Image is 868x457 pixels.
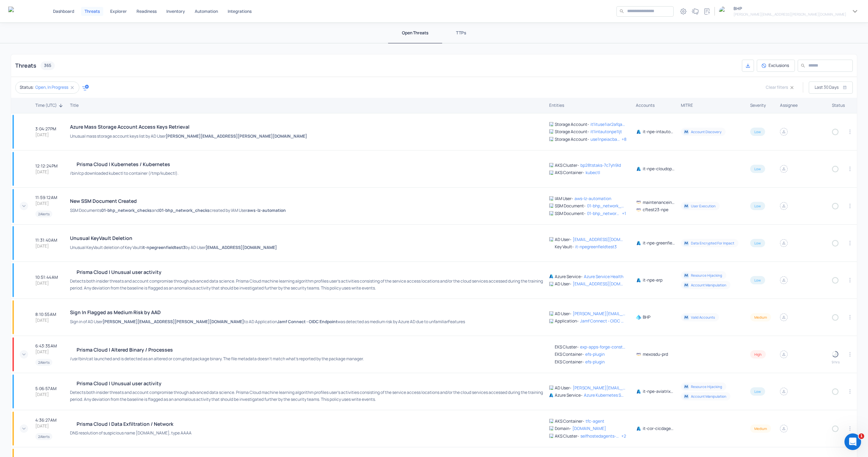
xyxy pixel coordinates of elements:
div: Accounts [636,103,675,108]
h4: New SSM Document Created [70,198,286,204]
button: Threats [81,7,103,16]
h4: Prisma Cloud | Unusual user activity [70,269,544,275]
p: Azure Kubernetes Service (AKS) [584,392,625,398]
button: Valid Accounts [681,313,719,321]
p: 4:36:27 AM [35,417,56,423]
a: Valid Accounts [681,313,743,321]
p: selfhostedagents-wlfo4mzl [580,433,620,439]
p: it-npe-greenfieldtest [643,240,675,246]
span: 01-bhp_network_checks [101,207,152,213]
p: SSM Document - [555,210,586,216]
p: aws-lz-automation [575,196,611,201]
img: AKS Cluster [549,434,553,438]
h4: Azure Mass Storage Account Access Keys Retrieval [70,124,307,130]
p: AKS Container - [555,418,584,424]
img: organization logo [719,6,729,17]
img: https://gem-website-assets-v1.s3.amazonaws.com/cloud-provider-logos/azure.svg [549,274,553,278]
button: +8 [622,136,626,142]
button: +2 [621,433,626,439]
a: [EMAIL_ADDRESS][DOMAIN_NAME] [573,236,625,242]
h4: Prisma Cloud | Data Exfiltration /​ Network [70,421,192,427]
a: Resource HijackingAccount Manipulation [681,382,745,400]
button: Explorer [107,7,130,16]
a: Prisma Cloud | Altered Binary /​ Processes/usr/bin/cat launched and is detected as an altered or ... [70,346,544,362]
p: Detects both insider threats and account compromise through advanced data science. Prisma Cloud m... [70,389,544,403]
h6: Low [754,166,761,172]
img: IAM User [549,196,553,200]
a: exp-apps-forge-const-prod [580,344,625,350]
p: [PERSON_NAME][EMAIL_ADDRESS][PERSON_NAME][DOMAIN_NAME] [573,385,625,391]
p: Dashboard [53,9,74,14]
a: Prisma Cloud | Kubernetes /​ Kubernetes/bin/cp downloaded kubectl to container (/tmp/kubectl). [70,161,544,177]
p: Inventory [166,9,185,14]
p: SSM Documents and created by IAM User [70,207,286,214]
p: Automation [195,9,218,14]
a: Account Manipulation [681,392,743,400]
div: Time (UTC) [35,103,64,108]
button: Clear filters [766,81,795,94]
a: BHP [636,314,675,320]
span: aws-lz-automation [247,207,286,213]
div: What's new [690,6,700,17]
img: AKS Pod [549,171,553,175]
p: [EMAIL_ADDRESS][DOMAIN_NAME] [573,281,625,287]
h4: Sign In Flagged as Medium Risk by AAD [70,309,465,315]
a: maintenanceinfo-npecftest23-npe [636,199,675,213]
p: Unusual KeyVault deletion of Key Vault by AD User [70,244,277,251]
a: [PERSON_NAME][EMAIL_ADDRESS][PERSON_NAME][DOMAIN_NAME] [573,311,625,317]
div: Export [742,60,754,72]
img: Gem Security [8,7,34,15]
button: Resource Hijacking [681,271,726,279]
p: Detects both insider threats and account compromise through advanced data science. Prisma Cloud m... [70,278,544,292]
img: Storage Account [549,137,553,141]
button: Account Manipulation [681,281,730,289]
a: it-npegreenfieldtest3 [575,244,617,250]
p: 10:51:44 AM [35,274,58,280]
p: 11:31:40 AM [35,237,57,243]
img: AAD User [549,282,553,286]
h6: Account Manipulation [691,394,726,399]
img: Storage Account [549,129,553,133]
h6: Resource Hijacking [691,273,722,278]
img: https://gem-website-assets-v1.s3.amazonaws.com/cloud-provider-logos/azure.svg [549,393,553,397]
button: Account Manipulation [681,392,730,400]
a: IAM UserIAM User-aws-lz-automationSystem ManagerSSM Document-01-bhp_network_checksSystem ManagerS... [549,196,630,217]
a: AKS PodAKS Container-tfc-agentDomainDomain-[DOMAIN_NAME]AKS ClusterAKS Cluster-selfhostedagents-w... [549,418,630,439]
a: AAD UserAD User-[EMAIL_ADDRESS][DOMAIN_NAME]Key VaultKey Vault-it-npegreenfieldtest3 [549,236,630,250]
a: 11:31:40 AM[DATE] [35,237,64,249]
h6: Data Encrypted For Impact [691,240,734,246]
a: mexosdu-prd [636,351,675,357]
p: it1intautonpe1ljt [590,129,622,135]
a: https://gem-website-assets-v1.s3.amazonaws.com/cloud-provider-logos/azure.svgAzure Service-Azure ... [549,274,630,287]
a: bp28tstaks-7c7yh9ld [580,162,621,168]
span: 01-bhp_network_checks [159,207,210,213]
a: it-npe-cloudopstesting [636,166,675,172]
p: Integrations [228,9,252,14]
h6: 9 hrs [832,359,840,365]
button: Open Threats [388,23,442,43]
h6: Account Manipulation [691,282,726,288]
a: Low [750,277,765,283]
a: tfc-agent [586,418,604,424]
div: Title [70,103,544,108]
a: EKS ClusterEKS Cluster-exp-apps-forge-const-prodEKS PodEKS Container-efs-pluginEKS PodEKS Contain... [549,344,630,364]
img: Storage Account [549,122,553,126]
a: Data Encrypted For Impact [681,239,743,247]
h6: High [754,352,762,357]
p: it-npe-erp [643,277,663,283]
p: cftest23-npe [643,207,668,213]
p: 8:10:55 AM [35,311,56,317]
span: 1 [859,433,864,439]
a: Resource Hijacking [681,271,743,279]
a: Low [750,128,765,134]
h6: Low [754,203,761,209]
img: AKS Cluster [549,163,553,167]
span: it-npegreenfieldtest3 [142,244,185,250]
a: 5:06:57 AM[DATE] [35,386,64,397]
button: Integrations [225,7,254,16]
a: View exclusion rules [757,60,795,72]
img: AAD User [549,386,553,390]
